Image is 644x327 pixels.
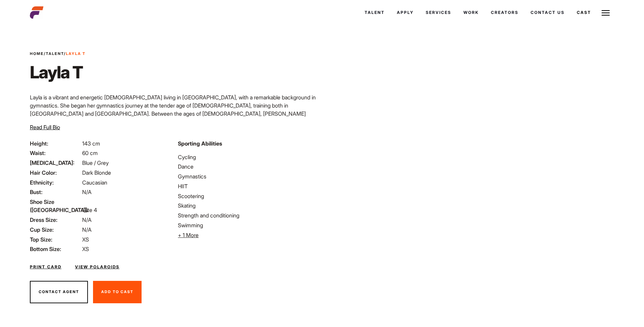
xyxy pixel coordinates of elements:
span: Read Full Bio [30,124,60,131]
span: + 1 More [178,232,199,238]
span: Dark Blonde [82,169,111,176]
span: Dress Size: [30,216,81,224]
li: Skating [178,201,318,210]
a: Talent [46,51,64,56]
h1: Layla T [30,62,86,82]
span: Bottom Size: [30,245,81,253]
li: Gymnastics [178,172,318,180]
li: Dance [178,162,318,171]
span: 143 cm [82,140,100,147]
span: Size 4 [82,207,97,213]
li: HIIT [178,182,318,190]
span: Blue / Grey [82,159,109,166]
span: Waist: [30,149,81,157]
strong: Sporting Abilities [178,140,222,147]
span: Shoe Size ([GEOGRAPHIC_DATA]): [30,198,81,214]
button: Contact Agent [30,281,88,303]
a: Services [420,3,457,22]
span: Add To Cast [101,289,133,294]
a: Home [30,51,44,56]
li: Cycling [178,153,318,161]
span: Hair Color: [30,169,81,177]
span: Caucasian [82,179,107,186]
a: Talent [358,3,391,22]
span: N/A [82,216,92,223]
img: cropped-aefm-brand-fav-22-square.png [30,6,43,19]
a: Creators [485,3,525,22]
li: Swimming [178,221,318,229]
a: Apply [391,3,420,22]
span: Bust: [30,188,81,196]
span: 60 cm [82,150,98,156]
strong: Layla T [66,51,86,56]
span: N/A [82,189,92,195]
span: / / [30,51,86,57]
span: Ethnicity: [30,178,81,187]
span: Top Size: [30,235,81,244]
button: Add To Cast [93,281,142,303]
span: Height: [30,139,81,148]
button: Read Full Bio [30,123,60,131]
li: Strength and conditioning [178,211,318,219]
span: XS [82,236,89,243]
span: Cup Size: [30,226,81,234]
span: [MEDICAL_DATA]: [30,159,81,167]
a: Print Card [30,264,61,270]
span: N/A [82,226,92,233]
a: View Polaroids [75,264,119,270]
span: XS [82,246,89,252]
img: Burger icon [602,9,610,17]
li: Scootering [178,192,318,200]
p: Layla is a vibrant and energetic [DEMOGRAPHIC_DATA] living in [GEOGRAPHIC_DATA], with a remarkabl... [30,93,318,142]
a: Work [457,3,485,22]
a: Contact Us [525,3,571,22]
a: Cast [571,3,597,22]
